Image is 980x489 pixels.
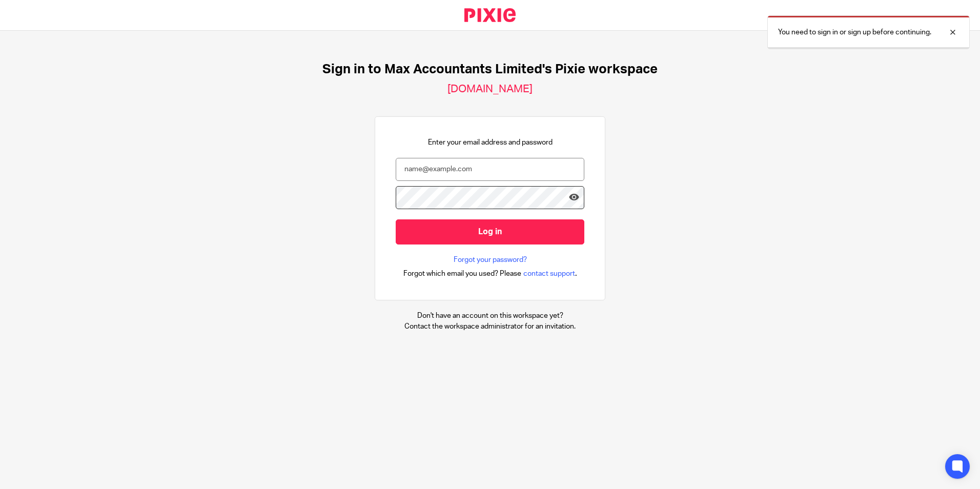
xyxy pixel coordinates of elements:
[778,27,931,37] p: You need to sign in or sign up before continuing.
[396,219,584,244] input: Log in
[454,255,527,265] a: Forgot your password?
[447,83,533,96] h2: [DOMAIN_NAME]
[403,268,577,279] div: .
[523,269,575,279] span: contact support
[428,137,553,148] p: Enter your email address and password
[396,158,584,181] input: name@example.com
[404,321,576,332] p: Contact the workspace administrator for an invitation.
[404,311,576,321] p: Don't have an account on this workspace yet?
[403,269,521,279] span: Forgot which email you used? Please
[322,62,658,77] h1: Sign in to Max Accountants Limited's Pixie workspace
